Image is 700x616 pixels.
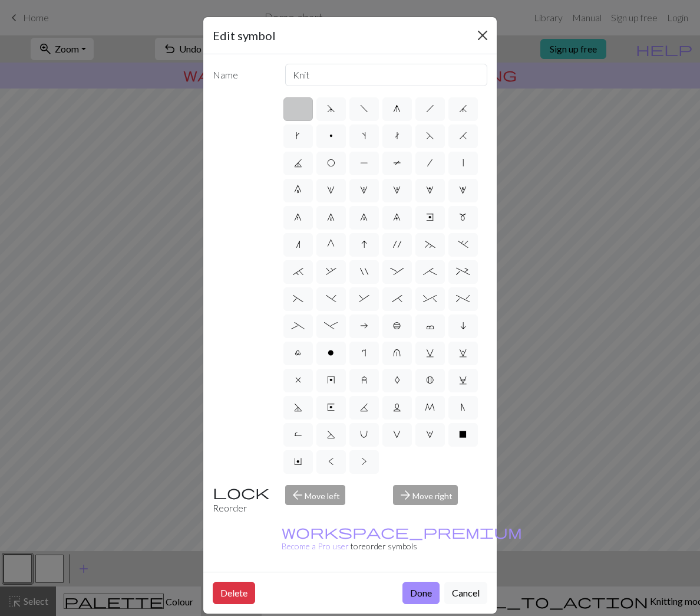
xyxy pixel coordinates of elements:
span: T [393,158,401,168]
small: to reorder symbols [282,527,522,551]
span: < [328,457,334,466]
span: w [459,348,467,358]
span: > [361,457,367,466]
span: 1 [327,185,335,195]
span: y [327,375,335,385]
span: 5 [459,185,467,195]
span: W [426,430,434,439]
span: B [426,375,434,385]
span: C [459,375,467,385]
span: s [362,131,366,140]
span: ~ [425,240,435,249]
span: z [361,375,367,385]
span: R [294,430,302,439]
span: O [327,158,335,168]
span: x [295,375,301,385]
span: g [393,104,401,113]
span: Y [294,457,302,466]
span: 6 [294,212,302,222]
span: 7 [327,212,335,222]
span: M [425,402,435,412]
span: N [461,402,465,412]
button: Done [402,582,440,604]
span: 4 [426,185,434,195]
span: , [326,267,336,276]
span: ( [293,294,303,303]
span: e [426,212,434,222]
span: L [393,402,401,412]
span: a [360,321,368,330]
span: p [329,131,333,140]
span: & [359,294,369,303]
span: ; [423,267,437,276]
span: E [327,402,335,412]
span: " [360,267,368,276]
div: Reorder [206,485,278,515]
span: 2 [360,185,368,195]
button: Close [473,26,492,45]
span: G [327,240,335,249]
span: h [426,104,434,113]
span: m [459,212,467,222]
span: | [463,158,464,168]
span: b [393,321,401,330]
span: f [360,104,368,113]
span: r [362,348,366,358]
span: F [426,131,434,140]
span: H [459,131,467,140]
span: n [296,240,301,249]
span: d [327,104,335,113]
span: 0 [294,185,302,195]
span: i [460,321,466,330]
span: 3 [393,185,401,195]
span: K [360,402,368,412]
span: + [456,267,470,276]
span: - [324,321,338,330]
span: v [426,348,434,358]
span: P [360,158,368,168]
button: Delete [213,582,255,604]
span: / [427,158,432,168]
span: o [328,348,334,358]
span: ` [293,267,303,276]
span: k [296,131,300,140]
span: ^ [423,294,437,303]
span: A [394,375,400,385]
button: Cancel [444,582,487,604]
span: . [458,240,468,249]
span: 8 [360,212,368,222]
span: ) [326,294,336,303]
span: D [294,402,302,412]
h5: Edit symbol [213,27,276,44]
span: l [295,348,301,358]
span: V [393,430,401,439]
a: Become a Pro user [282,527,522,551]
span: X [459,430,467,439]
span: J [294,158,302,168]
span: j [459,104,467,113]
span: _ [291,321,305,330]
label: Name [206,64,278,86]
span: 9 [393,212,401,222]
span: workspace_premium [282,523,522,540]
span: U [360,430,368,439]
span: ' [393,240,401,249]
span: t [395,131,399,140]
span: S [327,430,335,439]
span: : [390,267,404,276]
span: I [361,240,367,249]
span: % [456,294,470,303]
span: u [393,348,401,358]
span: c [426,321,434,330]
